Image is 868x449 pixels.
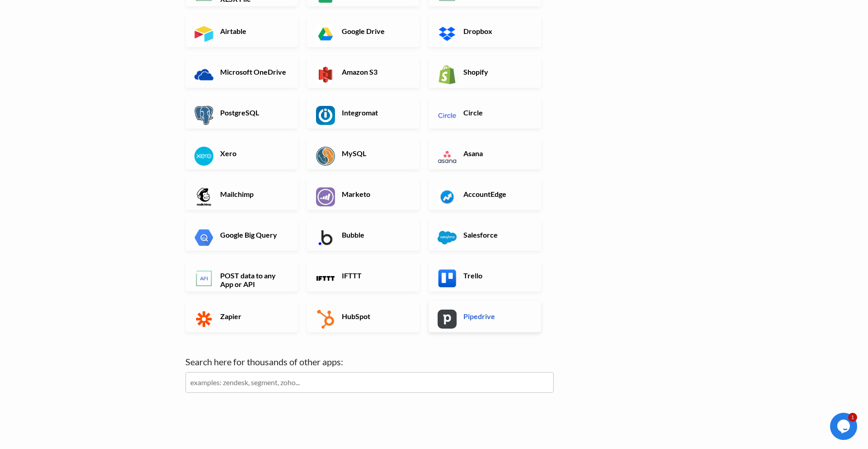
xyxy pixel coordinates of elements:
img: Integromat App & API [316,106,335,125]
a: Bubble [307,219,420,251]
h6: HubSpot [340,312,410,320]
a: Pipedrive [429,301,541,332]
h6: Trello [461,271,532,280]
h6: Airtable [218,27,289,35]
img: Trello App & API [438,269,457,288]
img: Shopify App & API [438,65,457,84]
h6: Salesforce [461,230,532,239]
label: Search here for thousands of other apps: [185,355,554,368]
h6: Amazon S3 [340,67,410,76]
h6: Google Drive [340,27,410,35]
img: Dropbox App & API [438,24,457,43]
a: Google Big Query [185,219,298,251]
a: Amazon S3 [307,56,420,88]
img: Amazon S3 App & API [316,65,335,84]
img: Mailchimp App & API [194,187,213,206]
input: examples: zendesk, segment, zoho... [185,372,554,393]
img: Asana App & API [438,147,457,166]
img: POST data to any App or API App & API [194,269,213,288]
a: HubSpot [307,301,420,332]
img: Marketo App & API [316,187,335,206]
img: MySQL App & API [316,147,335,166]
a: Google Drive [307,15,420,47]
a: Shopify [429,56,541,88]
a: Trello [429,260,541,291]
h6: Bubble [340,230,410,239]
h6: Shopify [461,67,532,76]
a: Zapier [185,301,298,332]
a: Integromat [307,97,420,129]
h6: MySQL [340,149,410,158]
a: Airtable [185,15,298,47]
h6: IFTTT [340,271,410,280]
h6: Integromat [340,108,410,117]
a: Marketo [307,178,420,210]
img: Circle App & API [438,106,457,125]
a: POST data to any App or API [185,260,298,291]
h6: Marketo [340,190,410,198]
img: Salesforce App & API [438,228,457,247]
h6: Asana [461,149,532,158]
h6: Zapier [218,312,289,320]
h6: PostgreSQL [218,108,289,117]
a: IFTTT [307,260,420,291]
img: Airtable App & API [194,24,213,43]
a: Circle [429,97,541,129]
img: Xero App & API [194,147,213,166]
h6: POST data to any App or API [218,271,289,288]
img: Bubble App & API [316,228,335,247]
a: Mailchimp [185,178,298,210]
h6: Xero [218,149,289,158]
a: MySQL [307,138,420,169]
h6: Circle [461,108,532,117]
img: Pipedrive App & API [438,310,457,329]
iframe: chat widget [830,413,859,440]
h6: Mailchimp [218,190,289,198]
h6: Microsoft OneDrive [218,67,289,76]
img: AccountEdge App & API [438,187,457,206]
h6: Dropbox [461,27,532,35]
img: IFTTT App & API [316,269,335,288]
img: Google Big Query App & API [194,228,213,247]
a: PostgreSQL [185,97,298,129]
h6: AccountEdge [461,190,532,198]
img: Google Drive App & API [316,24,335,43]
h6: Pipedrive [461,312,532,320]
a: Asana [429,138,541,169]
img: HubSpot App & API [316,310,335,329]
a: Microsoft OneDrive [185,56,298,88]
a: Dropbox [429,15,541,47]
img: Zapier App & API [194,310,213,329]
img: PostgreSQL App & API [194,106,213,125]
img: Microsoft OneDrive App & API [194,65,213,84]
h6: Google Big Query [218,230,289,239]
a: Salesforce [429,219,541,251]
a: Xero [185,138,298,169]
a: AccountEdge [429,178,541,210]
